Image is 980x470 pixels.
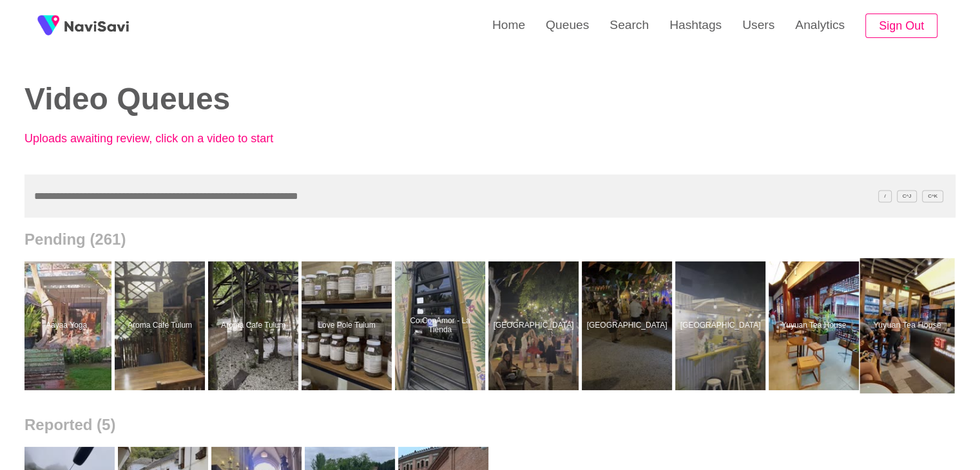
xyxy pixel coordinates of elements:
a: Yuyuan Tea HouseYuyuan Tea House [862,261,956,390]
h2: Pending (261) [24,230,956,249]
span: C^K [922,190,943,202]
button: Sign Out [865,14,937,39]
a: [GEOGRAPHIC_DATA]Palma Central [582,261,675,390]
h2: Reported (5) [24,416,956,434]
a: Yuyuan Tea HouseYuyuan Tea House [769,261,862,390]
a: [GEOGRAPHIC_DATA]Palma Central [675,261,769,390]
a: Aayaa YogaAayaa Yoga [21,261,115,390]
a: Aroma Cafe TulumAroma Cafe Tulum [208,261,302,390]
a: Aroma Cafe TulumAroma Cafe Tulum [115,261,208,390]
img: fireSpot [64,19,129,32]
img: fireSpot [32,10,64,42]
p: Uploads awaiting review, click on a video to start [24,132,308,146]
a: Co.ConAmor - La TiendaCo.ConAmor - La Tienda [395,261,488,390]
a: Love Pole TulumLove Pole Tulum [302,261,395,390]
a: [GEOGRAPHIC_DATA]Palma Central [488,261,582,390]
span: C^J [897,190,918,202]
h2: Video Queues [24,82,470,117]
span: / [878,190,891,202]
